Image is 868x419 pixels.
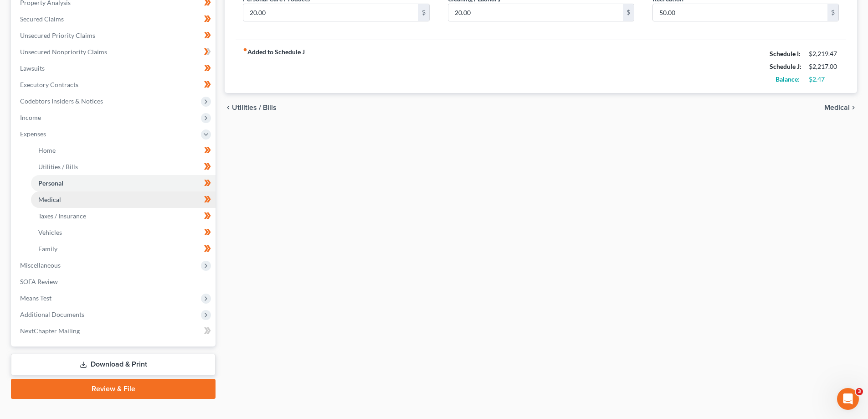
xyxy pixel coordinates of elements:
[38,228,62,236] span: Vehicles
[38,146,56,154] span: Home
[20,97,103,105] span: Codebtors Insiders & Notices
[225,104,277,111] button: chevron_left Utilities / Bills
[856,388,863,395] span: 3
[38,245,57,253] span: Family
[809,49,839,58] div: $2,219.47
[770,50,801,57] strong: Schedule I:
[448,4,623,21] input: --
[38,196,61,203] span: Medical
[20,15,64,23] span: Secured Claims
[623,4,634,21] div: $
[20,130,46,138] span: Expenses
[11,354,216,375] a: Download & Print
[20,48,107,56] span: Unsecured Nonpriority Claims
[13,27,216,44] a: Unsecured Priority Claims
[13,44,216,60] a: Unsecured Nonpriority Claims
[776,75,800,83] strong: Balance:
[11,379,216,399] a: Review & File
[232,104,277,111] span: Utilities / Bills
[243,4,418,21] input: --
[837,388,859,410] iframe: Intercom live chat
[31,224,216,241] a: Vehicles
[809,75,839,84] div: $2.47
[20,114,41,121] span: Income
[653,4,827,21] input: --
[418,4,429,21] div: $
[38,179,63,187] span: Personal
[850,104,857,111] i: chevron_right
[20,261,61,269] span: Miscellaneous
[13,323,216,339] a: NextChapter Mailing
[31,191,216,208] a: Medical
[809,62,839,71] div: $2,217.00
[13,11,216,27] a: Secured Claims
[243,47,247,52] i: fiber_manual_record
[20,294,51,302] span: Means Test
[31,159,216,175] a: Utilities / Bills
[20,327,80,335] span: NextChapter Mailing
[243,47,305,86] strong: Added to Schedule J
[20,31,95,39] span: Unsecured Priority Claims
[20,64,45,72] span: Lawsuits
[20,81,78,88] span: Executory Contracts
[13,274,216,290] a: SOFA Review
[13,60,216,77] a: Lawsuits
[31,142,216,159] a: Home
[824,104,857,111] button: Medical chevron_right
[770,62,801,70] strong: Schedule J:
[31,208,216,224] a: Taxes / Insurance
[225,104,232,111] i: chevron_left
[13,77,216,93] a: Executory Contracts
[38,163,78,171] span: Utilities / Bills
[20,278,58,285] span: SOFA Review
[31,241,216,257] a: Family
[31,175,216,191] a: Personal
[20,310,84,318] span: Additional Documents
[827,4,838,21] div: $
[38,212,86,220] span: Taxes / Insurance
[824,104,850,111] span: Medical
